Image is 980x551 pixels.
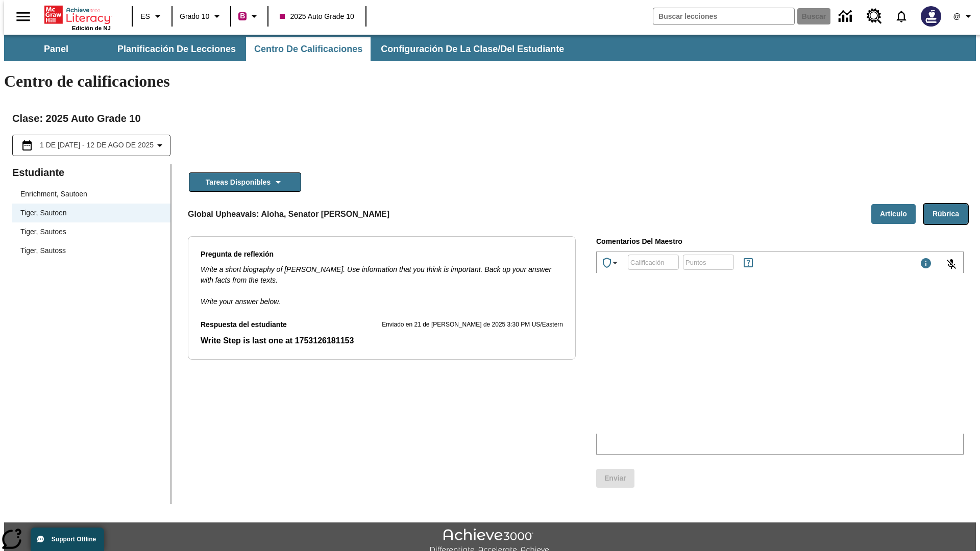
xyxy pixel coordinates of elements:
div: Portada [44,4,111,31]
div: Tiger, Sautoss [12,241,170,260]
button: Grado: Grado 10, Elige un grado [176,7,227,26]
p: Respuesta del estudiante [201,319,287,331]
button: Tareas disponibles [189,172,301,192]
button: Panel [5,37,107,61]
div: Puntos: Solo puede asignar 25 puntos o menos. [683,255,734,270]
h1: Centro de calificaciones [4,72,976,91]
button: Premio especial [597,253,625,273]
span: B [240,10,245,22]
button: Centro de calificaciones [246,37,371,61]
button: Rúbrica, Se abrirá en una pestaña nueva. [924,204,968,224]
a: Notificaciones [888,3,915,30]
button: Haga clic para activar la función de reconocimiento de voz [939,252,964,277]
a: Centro de información [832,3,861,31]
p: Write Step is last one at 1753126181153 [201,335,563,347]
svg: Collapse Date Range Filter [154,139,166,152]
p: Write your answer below. [201,286,563,307]
span: 1 de [DATE] - 12 de ago de 2025 [40,140,154,151]
button: Support Offline [31,528,104,551]
div: Subbarra de navegación [4,35,976,61]
span: Grado 10 [180,11,209,22]
button: Lenguaje: ES, Selecciona un idioma [136,7,168,26]
button: Reglas para ganar puntos y títulos epeciales, Se abrirá en una pestaña nueva. [738,253,758,273]
span: Edición de NJ [72,25,111,31]
div: Subbarra de navegación [4,37,573,61]
button: Abrir el menú lateral [8,2,38,32]
span: 2025 Auto Grade 10 [280,11,354,22]
span: Tiger, Sautoss [20,245,162,256]
p: Write a short biography of [PERSON_NAME]. Use information that you think is important. Back up yo... [201,264,563,286]
span: Support Offline [52,536,96,543]
div: Máximo 1000 caracteres Presiona Escape para desactivar la barra de herramientas y utiliza las tec... [920,257,932,271]
button: Perfil/Configuración [947,7,980,26]
p: Global Upheavals: Aloha, Senator [PERSON_NAME] [188,208,389,220]
span: Tiger, Sautoes [20,227,162,237]
p: Pregunta de reflexión [201,249,563,260]
input: Calificación: Se permiten letras, números y los símbolos: %, +, -. [628,248,679,275]
span: @ [953,11,960,22]
input: Puntos: Solo puede asignar 25 puntos o menos. [683,248,734,275]
button: Escoja un nuevo avatar [915,3,947,30]
p: Enviado en 21 de [PERSON_NAME] de 2025 3:30 PM US/Eastern [382,320,563,330]
img: Avatar [921,6,941,27]
div: Tiger, Sautoes [12,222,170,241]
button: Seleccione el intervalo de fechas opción del menú [17,139,166,152]
span: Tiger, Sautoen [20,208,162,218]
a: Portada [44,5,111,25]
a: Centro de recursos, Se abrirá en una pestaña nueva. [861,3,888,30]
span: ES [140,11,150,22]
h2: Clase : 2025 Auto Grade 10 [12,110,968,127]
button: Boost El color de la clase es rojo violeta. Cambiar el color de la clase. [234,7,264,26]
div: Tiger, Sautoen [12,204,170,222]
p: Respuesta del estudiante [201,335,563,347]
input: Buscar campo [653,8,794,24]
div: Enrichment, Sautoen [12,185,170,204]
span: Enrichment, Sautoen [20,189,162,199]
button: Artículo, Se abrirá en una pestaña nueva. [871,204,916,224]
button: Configuración de la clase/del estudiante [373,37,572,61]
div: Calificación: Se permiten letras, números y los símbolos: %, +, -. [628,255,679,270]
p: Comentarios del maestro [596,236,964,247]
p: Estudiante [12,164,170,181]
button: Planificación de lecciones [109,37,244,61]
